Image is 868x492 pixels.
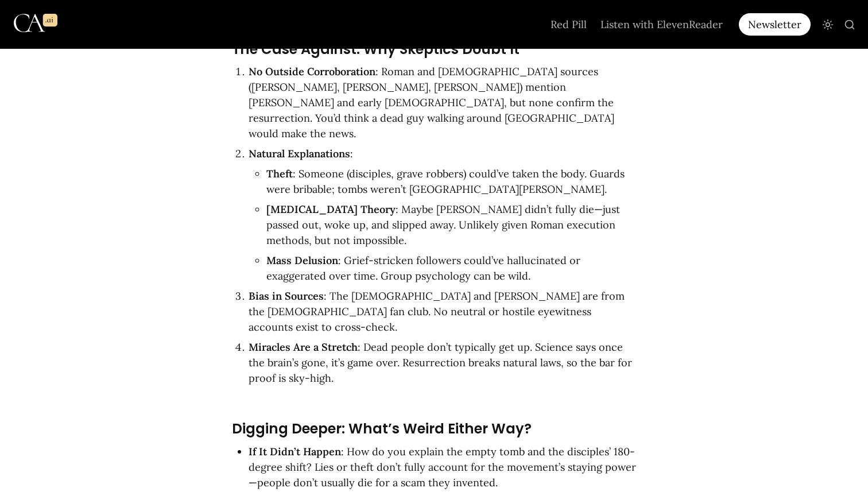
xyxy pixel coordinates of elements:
[231,38,637,60] h3: The Case Against: Why Skeptics Doubt It
[249,338,637,388] li: : Dead people don’t typically get up. Science says once the brain’s gone, it’s game over. Resurre...
[266,254,338,267] strong: Mass Delusion
[14,3,57,43] img: Logo
[249,340,358,354] strong: Miracles Are a Stretch
[249,289,324,303] strong: Bias in Sources
[249,286,637,336] li: : The [DEMOGRAPHIC_DATA] and [PERSON_NAME] are from the [DEMOGRAPHIC_DATA] fan club. No neutral o...
[266,164,637,199] li: : Someone (disciples, grave robbers) could’ve taken the body. Guards were bribable; tombs weren’t...
[266,167,293,180] strong: Theft
[249,442,637,492] li: : How do you explain the empty tomb and the disciples’ 180-degree shift? Lies or theft don’t full...
[249,147,350,160] strong: Natural Explanations
[739,13,811,36] div: Newsletter
[231,418,637,439] h3: Digging Deeper: What’s Weird Either Way?
[266,251,637,285] li: : Grief-stricken followers could’ve hallucinated or exaggerated over time. Group psychology can b...
[249,445,341,458] strong: If It Didn’t Happen
[739,13,815,36] a: Newsletter
[249,62,637,143] li: : Roman and [DEMOGRAPHIC_DATA] sources ([PERSON_NAME], [PERSON_NAME], [PERSON_NAME]) mention [PER...
[249,144,637,163] li: :
[249,65,375,78] strong: No Outside Corroboration
[266,203,396,216] strong: [MEDICAL_DATA] Theory
[266,200,637,250] li: : Maybe [PERSON_NAME] didn’t fully die—just passed out, woke up, and slipped away. Unlikely given...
